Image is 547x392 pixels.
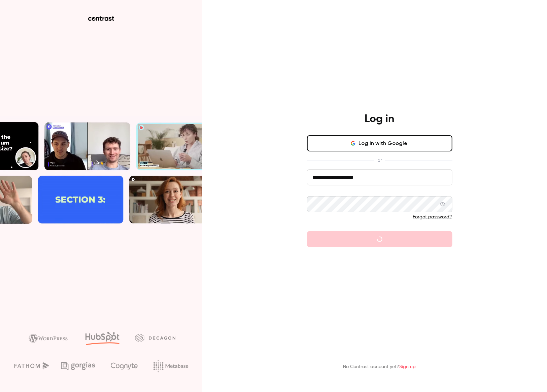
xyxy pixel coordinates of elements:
img: decagon [135,334,175,342]
p: No Contrast account yet? [343,363,416,370]
a: Sign up [400,364,416,369]
span: or [374,157,385,164]
a: Forgot password? [413,215,452,219]
button: Log in with Google [307,135,452,151]
h4: Log in [365,112,395,126]
keeper-lock: Open Keeper Popup [439,200,447,208]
